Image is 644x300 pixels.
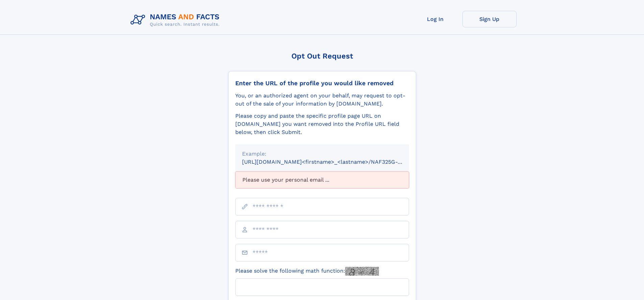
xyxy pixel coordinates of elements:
div: Example: [242,150,402,158]
small: [URL][DOMAIN_NAME]<firstname>_<lastname>/NAF325G-xxxxxxxx [242,159,422,165]
div: You, or an authorized agent on your behalf, may request to opt-out of the sale of your informatio... [235,92,409,108]
div: Please copy and paste the specific profile page URL on [DOMAIN_NAME] you want removed into the Pr... [235,112,409,136]
div: Please use your personal email ... [235,171,409,188]
div: Enter the URL of the profile you would like removed [235,79,409,87]
a: Log In [408,11,462,27]
img: Logo Names and Facts [128,11,225,29]
div: Opt Out Request [228,52,416,60]
label: Please solve the following math function: [235,267,379,276]
a: Sign Up [462,11,517,27]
